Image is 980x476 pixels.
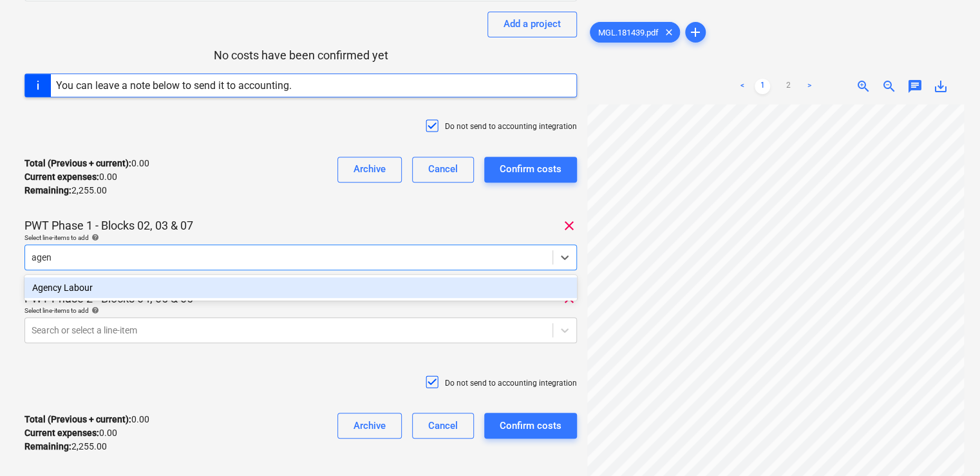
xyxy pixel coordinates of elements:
span: help [89,233,99,241]
p: Do not send to accounting integration [445,121,577,132]
span: clear [561,218,577,233]
p: 2,255.00 [24,440,107,453]
p: 0.00 [24,170,117,184]
span: clear [661,25,677,40]
p: 0.00 [24,157,149,170]
strong: Current expenses : [24,172,99,182]
strong: Total (Previous + current) : [24,414,131,424]
a: Next page [801,79,816,94]
span: chat [907,79,923,94]
div: Cancel [428,161,458,177]
button: Confirm costs [484,413,577,439]
div: Select line-items to add [24,306,577,315]
p: PWT Phase 1 - Blocks 02, 03 & 07 [24,218,193,233]
p: Do not send to accounting integration [445,378,577,389]
span: save_alt [933,79,948,94]
div: Archive [353,417,386,434]
a: Page 1 is your current page [755,79,770,94]
button: Confirm costs [484,157,577,183]
span: help [89,306,99,314]
strong: Remaining : [24,441,71,451]
div: Confirm costs [500,161,561,177]
button: Archive [337,157,402,183]
p: No costs have been confirmed yet [24,48,577,63]
div: MGL.181439.pdf [590,22,680,43]
div: Agency Labour [24,277,577,298]
div: Confirm costs [500,417,561,434]
button: Cancel [412,157,474,183]
p: 0.00 [24,426,117,440]
span: zoom_in [856,79,871,94]
div: Cancel [428,417,458,434]
p: 0.00 [24,413,149,426]
div: You can leave a note below to send it to accounting. [56,79,292,92]
button: Archive [337,413,402,439]
a: Page 2 [780,79,796,94]
div: Add a project [504,15,561,32]
button: Add a project [487,12,577,37]
div: Select line-items to add [24,233,577,242]
span: MGL.181439.pdf [590,28,666,37]
div: Archive [353,161,386,177]
span: zoom_out [881,79,897,94]
span: add [688,25,703,40]
p: 2,255.00 [24,184,107,197]
strong: Current expenses : [24,428,99,438]
button: Cancel [412,413,474,439]
strong: Remaining : [24,185,71,195]
strong: Total (Previous + current) : [24,158,131,168]
a: Previous page [734,79,749,94]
